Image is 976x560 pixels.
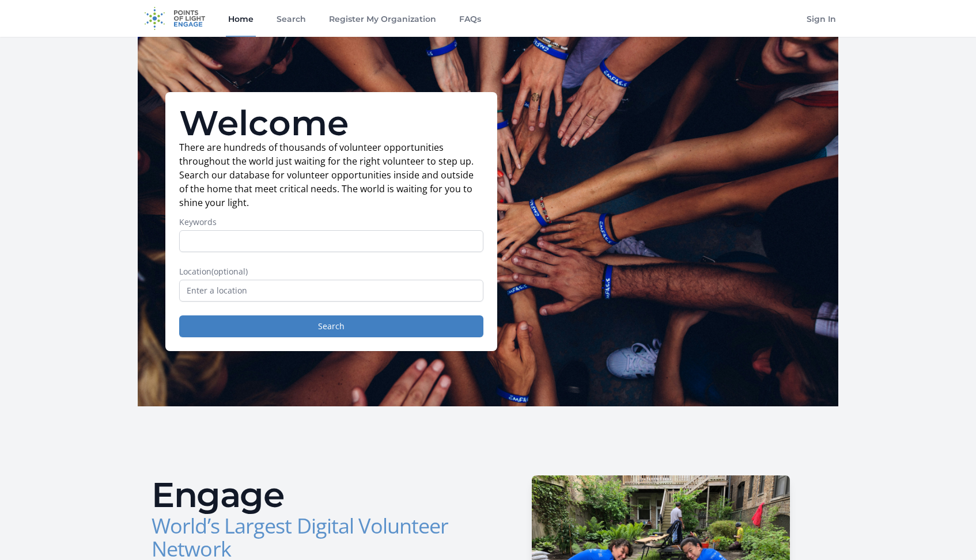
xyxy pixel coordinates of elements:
[179,216,483,228] label: Keywords
[179,266,483,277] label: Location
[179,315,483,337] button: Search
[179,280,483,302] input: Enter a location
[152,478,479,512] h2: Engage
[211,266,248,277] span: (optional)
[179,106,483,140] h1: Welcome
[179,140,483,209] p: There are hundreds of thousands of volunteer opportunities throughout the world just waiting for ...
